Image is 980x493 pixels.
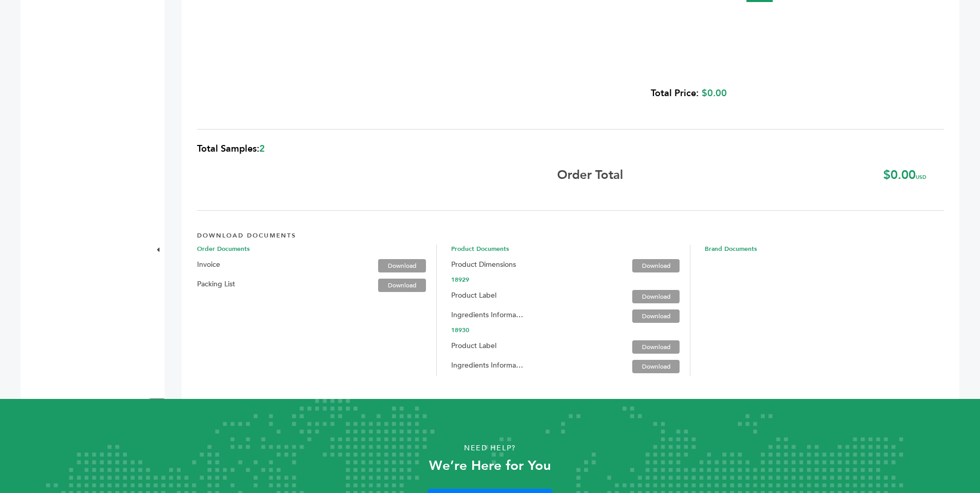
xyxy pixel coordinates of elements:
[429,457,551,475] strong: We’re Here for You
[451,289,496,302] label: Product Label
[197,278,235,290] label: Packing List
[378,259,425,272] a: Download
[632,259,680,272] a: Download
[451,340,496,352] label: Product Label
[451,259,516,271] label: Product Dimensions
[378,279,425,292] a: Download
[49,441,931,456] p: Need Help?
[451,245,690,253] span: Product Documents
[632,309,680,323] a: Download
[705,245,944,253] span: Brand Documents
[197,259,220,271] label: Invoice
[632,360,680,373] a: Download
[883,167,926,184] b: $0.00
[916,174,926,181] span: USD
[632,290,680,303] a: Download
[451,359,524,372] label: Ingredients Information
[259,142,265,155] span: 2
[451,309,524,321] label: Ingredients Information
[197,224,944,245] h4: DOWNLOAD DOCUMENTS
[207,81,727,106] div: $0.00
[451,326,690,334] span: 18930
[197,142,259,155] span: Total Samples:
[451,276,690,284] span: 18929
[557,171,623,180] b: Order Total
[197,245,436,253] span: Order Documents
[632,340,680,354] a: Download
[651,87,699,100] b: Total Price:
